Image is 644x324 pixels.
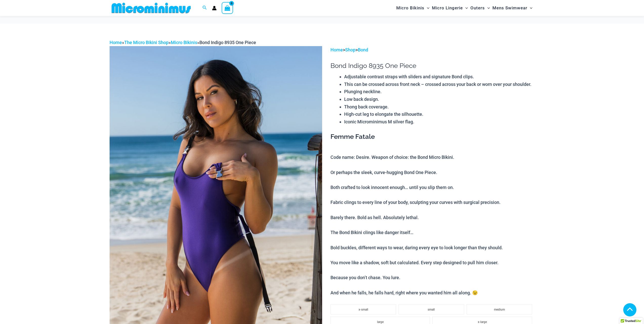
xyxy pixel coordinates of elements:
span: Mens Swimwear [492,2,527,14]
a: OutersMenu ToggleMenu Toggle [469,2,491,14]
li: Thong back coverage. [344,103,534,111]
span: Micro Bikinis [396,2,424,14]
li: Adjustable contrast straps with sliders and signature Bond clips. [344,73,534,81]
a: Mens SwimwearMenu ToggleMenu Toggle [491,2,534,14]
li: This can be crossed across front neck – crossed across your back or worn over your shoulder. [344,81,534,88]
span: large [377,320,384,324]
li: High-cut leg to elongate the silhouette. [344,110,534,118]
span: Menu Toggle [527,2,532,14]
a: Account icon link [212,6,217,10]
li: medium [467,304,532,314]
p: > > [330,46,534,54]
a: View Shopping Cart, empty [222,2,233,14]
span: Micro Lingerie [432,2,463,14]
span: x-small [359,308,368,311]
h1: Bond Indigo 8935 One Piece [330,62,534,70]
h3: Femme Fatale [330,132,534,141]
span: » » » [110,40,256,45]
span: Menu Toggle [424,2,429,14]
nav: Site Navigation [394,1,535,15]
p: Code name: Desire. Weapon of choice: the Bond Micro Bikini. Or perhaps the sleek, curve-hugging B... [330,154,534,296]
a: Search icon link [202,5,207,11]
span: Menu Toggle [463,2,468,14]
span: x-large [478,320,487,324]
li: Plunging neckline. [344,88,534,96]
a: Home [330,47,343,52]
a: Shop [345,47,356,52]
a: Micro Bikinis [171,40,197,45]
span: Menu Toggle [485,2,490,14]
li: x-small [330,304,396,314]
li: small [399,304,464,314]
img: MM SHOP LOGO FLAT [110,2,193,14]
a: Micro BikinisMenu ToggleMenu Toggle [395,2,431,14]
li: Iconic Microminimus M silver flag. [344,118,534,126]
a: Micro LingerieMenu ToggleMenu Toggle [431,2,469,14]
span: medium [494,308,505,311]
span: Bond Indigo 8935 One Piece [199,40,256,45]
span: Outers [470,2,485,14]
a: Home [110,40,122,45]
a: Bond [358,47,368,52]
li: Low back design. [344,96,534,103]
a: The Micro Bikini Shop [124,40,169,45]
span: small [428,308,435,311]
